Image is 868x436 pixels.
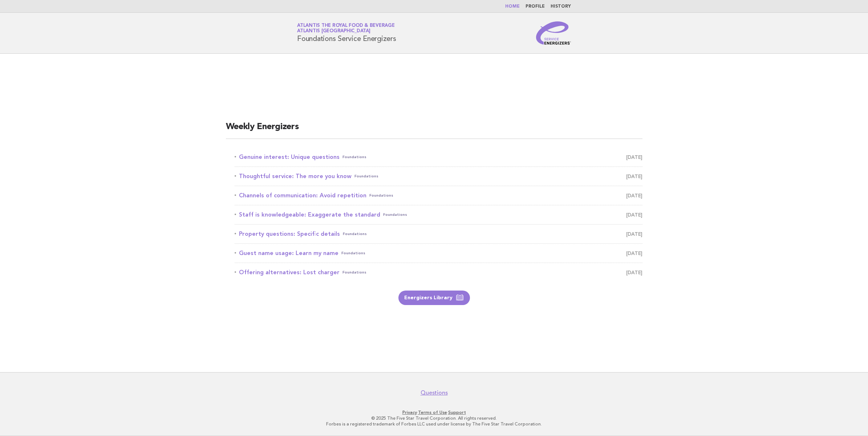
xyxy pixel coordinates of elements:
[626,229,642,239] span: [DATE]
[235,267,642,277] a: Offering alternatives: Lost chargerFoundations [DATE]
[297,24,396,42] h1: Foundations Service Energizers
[626,171,642,181] span: [DATE]
[235,248,642,258] a: Guest name usage: Learn my nameFoundations [DATE]
[341,248,365,258] span: Foundations
[626,267,642,277] span: [DATE]
[626,248,642,258] span: [DATE]
[212,421,656,427] p: Forbes is a registered trademark of Forbes LLC used under license by The Five Star Travel Corpora...
[418,410,447,415] a: Terms of Use
[626,210,642,220] span: [DATE]
[402,410,417,415] a: Privacy
[354,171,378,181] span: Foundations
[551,4,571,9] a: History
[342,152,366,162] span: Foundations
[526,4,545,9] a: Profile
[297,29,370,34] span: Atlantis [GEOGRAPHIC_DATA]
[235,210,642,220] a: Staff is knowledgeable: Exaggerate the standardFoundations [DATE]
[212,410,656,415] p: · ·
[626,190,642,201] span: [DATE]
[226,121,642,139] h2: Weekly Energizers
[235,152,642,162] a: Genuine interest: Unique questionsFoundations [DATE]
[235,171,642,181] a: Thoughtful service: The more you knowFoundations [DATE]
[421,389,448,396] a: Questions
[235,190,642,201] a: Channels of communication: Avoid repetitionFoundations [DATE]
[212,415,656,421] p: © 2025 The Five Star Travel Corporation. All rights reserved.
[342,267,366,277] span: Foundations
[448,410,466,415] a: Support
[383,210,407,220] span: Foundations
[505,4,520,9] a: Home
[536,21,571,45] img: Service Energizers
[626,152,642,162] span: [DATE]
[343,229,367,239] span: Foundations
[297,23,395,33] a: Atlantis the Royal Food & BeverageAtlantis [GEOGRAPHIC_DATA]
[398,291,470,305] a: Energizers Library
[369,190,393,201] span: Foundations
[235,229,642,239] a: Property questions: Specific detailsFoundations [DATE]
